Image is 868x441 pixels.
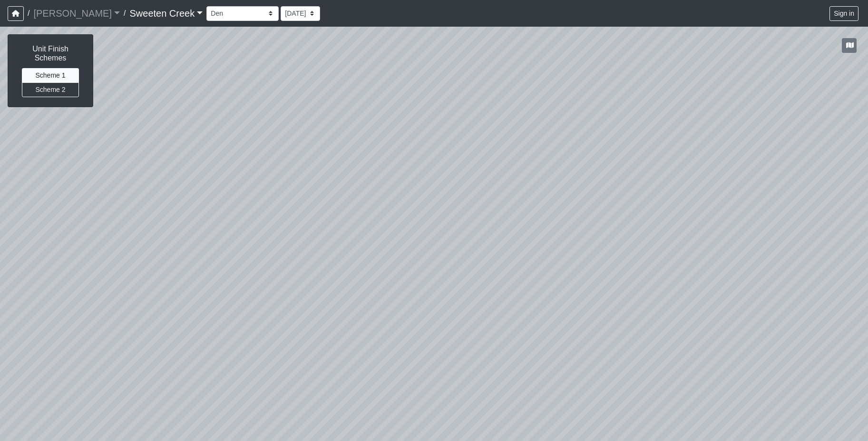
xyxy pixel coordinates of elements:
a: [PERSON_NAME] [33,4,120,23]
a: Sweeten Creek [129,4,203,23]
span: / [120,4,129,23]
button: Sign in [829,6,858,21]
button: Scheme 2 [22,82,79,97]
button: Scheme 1 [22,68,79,83]
span: / [24,4,33,23]
iframe: Ybug feedback widget [7,422,63,441]
h6: Unit Finish Schemes [18,44,83,62]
